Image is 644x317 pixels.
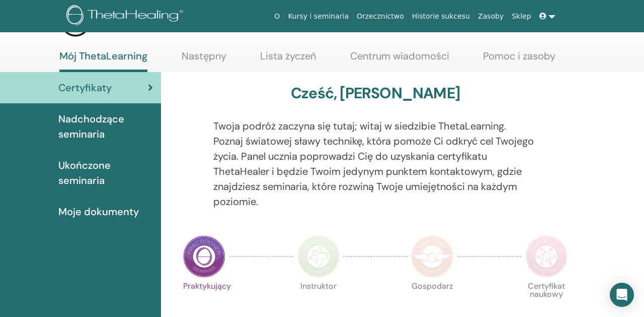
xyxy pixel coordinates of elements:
[353,7,408,26] a: Orzecznictwo
[483,49,555,62] font: Pomoc i zasoby
[58,205,139,218] font: Moje dokumenty
[58,159,111,187] font: Ukończone seminaria
[183,281,231,291] font: Praktykujący
[508,7,535,26] a: Sklep
[183,235,225,278] img: Praktykujący
[213,119,534,208] font: Twoja podróż zaczyna się tutaj; witaj w siedzibie ThetaLearning. Poznaj światowej sławy technikę,...
[474,7,508,26] a: Zasoby
[260,49,316,62] font: Lista życzeń
[182,50,226,70] a: Następny
[58,112,124,141] font: Nadchodzące seminaria
[182,49,226,62] font: Następny
[483,50,555,70] a: Pomoc i zasoby
[297,235,340,278] img: Instruktor
[357,12,404,20] font: Orzecznictwo
[260,50,316,70] a: Lista życzeń
[350,50,449,70] a: Centrum wiadomości
[291,83,460,103] font: Cześć, [PERSON_NAME]
[412,12,470,20] font: Historie sukcesu
[270,7,284,26] a: O
[58,81,112,94] font: Certyfikaty
[408,7,474,26] a: Historie sukcesu
[412,281,453,291] font: Gospodarz
[525,235,568,278] img: Certyfikat naukowy
[284,7,353,26] a: Kursy i seminaria
[528,281,565,299] font: Certyfikat naukowy
[300,281,337,291] font: Instruktor
[59,49,147,62] font: Mój ThetaLearning
[610,283,634,307] div: Open Intercom Messenger
[66,5,187,28] img: logo.png
[350,49,449,62] font: Centrum wiadomości
[512,12,531,20] font: Sklep
[411,235,453,278] img: Gospodarz
[288,12,349,20] font: Kursy i seminaria
[274,12,280,20] font: O
[478,12,504,20] font: Zasoby
[59,50,147,72] a: Mój ThetaLearning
